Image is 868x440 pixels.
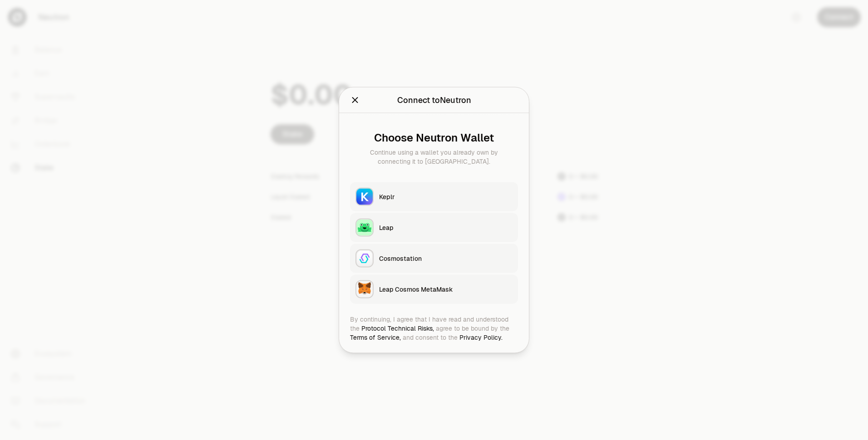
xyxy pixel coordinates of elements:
[350,213,518,242] button: LeapLeap
[350,315,518,342] div: By continuing, I agree that I have read and understood the agree to be bound by the and consent t...
[350,94,360,107] button: Close
[350,244,518,273] button: CosmostationCosmostation
[356,250,373,267] img: Cosmostation
[361,324,434,332] a: Protocol Technical Risks,
[350,333,401,342] a: Terms of Service,
[379,254,513,263] div: Cosmostation
[356,281,373,298] img: Leap Cosmos MetaMask
[459,333,503,342] a: Privacy Policy.
[357,132,511,144] div: Choose Neutron Wallet
[357,148,511,166] div: Continue using a wallet you already own by connecting it to [GEOGRAPHIC_DATA].
[379,223,513,232] div: Leap
[397,94,471,107] div: Connect to Neutron
[356,220,373,236] img: Leap
[350,275,518,304] button: Leap Cosmos MetaMaskLeap Cosmos MetaMask
[350,182,518,211] button: KeplrKeplr
[379,192,513,201] div: Keplr
[379,285,513,294] div: Leap Cosmos MetaMask
[356,189,373,205] img: Keplr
